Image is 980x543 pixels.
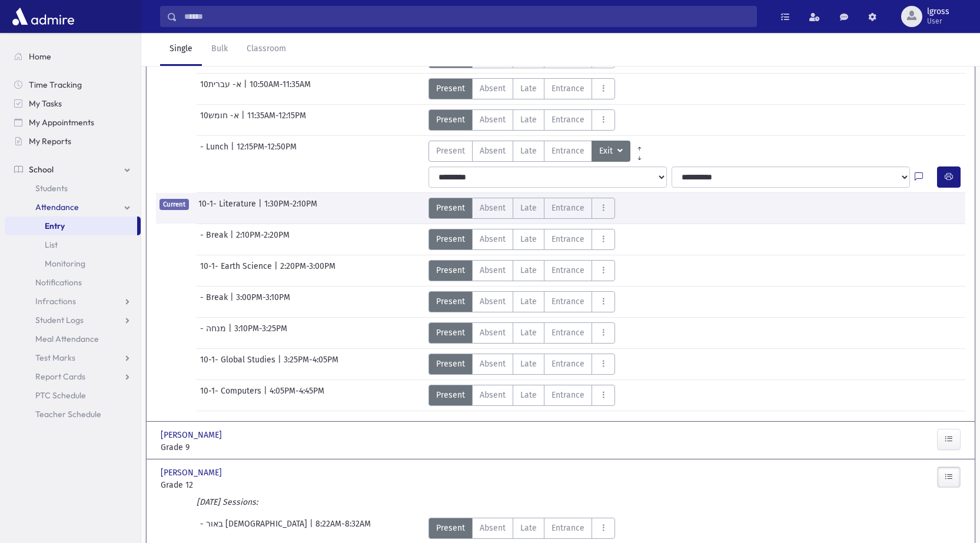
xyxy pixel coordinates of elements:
span: Absent [480,233,506,245]
span: | [264,385,270,406]
span: Absent [480,264,506,277]
span: Late [520,82,537,95]
span: Attendance [35,202,79,212]
span: Absent [480,295,506,308]
div: AttTypes [428,109,615,131]
span: | [274,260,280,281]
span: Entrance [552,295,584,308]
i: [DATE] Sessions: [197,497,258,507]
a: Meal Attendance [5,329,141,348]
span: User [927,16,949,26]
span: Absent [480,327,506,339]
span: [PERSON_NAME] [161,429,224,441]
span: Present [436,327,465,339]
span: School [29,164,54,175]
a: Home [5,47,141,66]
span: 3:00PM-3:10PM [236,291,290,312]
a: My Tasks [5,94,141,113]
div: AttTypes [428,518,615,539]
span: - Break [200,291,230,312]
span: Present [436,358,465,370]
span: Absent [480,522,506,534]
span: Exit [599,145,615,158]
span: My Appointments [29,117,94,128]
span: Entrance [552,358,584,370]
a: Bulk [202,33,237,66]
a: My Reports [5,132,141,151]
span: - באור [DEMOGRAPHIC_DATA] [200,518,310,539]
span: Present [436,264,465,277]
span: | [231,141,237,162]
a: Classroom [237,33,295,66]
a: Infractions [5,292,141,311]
span: Present [436,522,465,534]
span: Entrance [552,264,584,277]
span: 2:10PM-2:20PM [236,229,290,250]
div: AttTypes [428,78,615,99]
img: AdmirePro [9,5,77,28]
a: All Prior [630,141,649,150]
a: List [5,235,141,254]
span: Present [436,233,465,245]
span: Late [520,114,537,126]
a: Single [160,33,202,66]
div: AttTypes [428,354,615,375]
span: Absent [480,202,506,214]
a: Students [5,179,141,198]
span: Entrance [552,202,584,214]
span: Entrance [552,145,584,157]
span: - Break [200,229,230,250]
span: My Reports [29,136,71,146]
span: Late [520,264,537,277]
span: | [244,78,250,99]
span: Present [436,82,465,95]
span: Entry [45,221,65,231]
span: 8:22AM-8:32AM [315,518,371,539]
span: Late [520,233,537,245]
span: lgross [927,7,949,16]
div: AttTypes [428,260,615,281]
span: | [228,322,234,344]
span: Absent [480,114,506,126]
span: Late [520,327,537,339]
span: Test Marks [35,352,75,363]
span: Monitoring [45,258,85,269]
span: Present [436,389,465,401]
div: AttTypes [428,198,615,219]
span: Entrance [552,327,584,339]
a: Time Tracking [5,75,141,94]
span: Home [29,51,51,62]
span: Present [436,295,465,308]
span: Grade 9 [161,441,284,454]
span: Absent [480,82,506,95]
button: Exit [592,141,630,162]
span: Late [520,202,537,214]
span: PTC Schedule [35,390,86,401]
a: Test Marks [5,348,141,367]
span: | [278,354,284,375]
span: | [230,229,236,250]
span: Entrance [552,389,584,401]
a: Student Logs [5,311,141,329]
div: AttTypes [428,291,615,312]
span: | [310,518,315,539]
span: Entrance [552,82,584,95]
span: My Tasks [29,98,62,109]
a: Report Cards [5,367,141,386]
span: 3:25PM-4:05PM [284,354,338,375]
span: Student Logs [35,315,84,325]
span: | [230,291,236,312]
span: 2:20PM-3:00PM [280,260,335,281]
span: List [45,239,58,250]
span: Current [160,199,189,210]
span: Late [520,389,537,401]
span: Entrance [552,233,584,245]
span: Late [520,145,537,157]
div: AttTypes [428,385,615,406]
span: | [241,109,247,131]
a: Monitoring [5,254,141,273]
span: 10א- חומש [200,109,241,131]
span: 10-1- Computers [200,385,264,406]
span: Present [436,202,465,214]
div: AttTypes [428,229,615,250]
